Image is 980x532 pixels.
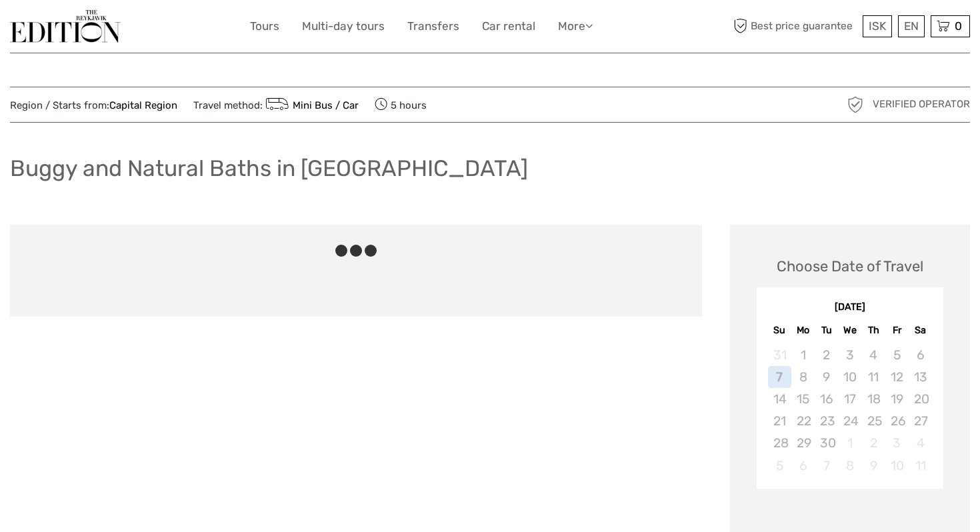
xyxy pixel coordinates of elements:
[815,455,838,477] div: Not available Tuesday, October 7th, 2025
[909,366,932,388] div: Not available Saturday, September 13th, 2025
[845,94,866,115] img: verified_operator_grey_128.png
[777,256,923,277] div: Choose Date of Travel
[109,99,177,111] a: Capital Region
[909,410,932,432] div: Not available Saturday, September 27th, 2025
[815,432,838,454] div: Not available Tuesday, September 30th, 2025
[558,17,593,36] a: More
[768,344,791,366] div: Not available Sunday, August 31st, 2025
[768,366,791,388] div: Not available Sunday, September 7th, 2025
[885,321,909,339] div: Fr
[10,10,121,43] img: The Reykjavík Edition
[815,410,838,432] div: Not available Tuesday, September 23rd, 2025
[263,99,359,111] a: Mini Bus / Car
[873,97,970,111] span: Verified Operator
[791,388,815,410] div: Not available Monday, September 15th, 2025
[730,15,859,37] span: Best price guarantee
[909,455,932,477] div: Not available Saturday, October 11th, 2025
[768,321,791,339] div: Su
[838,410,861,432] div: Not available Wednesday, September 24th, 2025
[953,19,964,33] span: 0
[407,17,459,36] a: Transfers
[791,455,815,477] div: Not available Monday, October 6th, 2025
[791,344,815,366] div: Not available Monday, September 1st, 2025
[909,321,932,339] div: Sa
[885,432,909,454] div: Not available Friday, October 3rd, 2025
[909,388,932,410] div: Not available Saturday, September 20th, 2025
[838,366,861,388] div: Not available Wednesday, September 10th, 2025
[250,17,279,36] a: Tours
[302,17,385,36] a: Multi-day tours
[838,388,861,410] div: Not available Wednesday, September 17th, 2025
[862,410,885,432] div: Not available Thursday, September 25th, 2025
[815,321,838,339] div: Tu
[869,19,886,33] span: ISK
[791,366,815,388] div: Not available Monday, September 8th, 2025
[193,95,359,114] span: Travel method:
[10,99,177,113] span: Region / Starts from:
[909,344,932,366] div: Not available Saturday, September 6th, 2025
[768,432,791,454] div: Not available Sunday, September 28th, 2025
[862,344,885,366] div: Not available Thursday, September 4th, 2025
[815,344,838,366] div: Not available Tuesday, September 2nd, 2025
[862,366,885,388] div: Not available Thursday, September 11th, 2025
[846,523,855,532] div: Loading...
[768,388,791,410] div: Not available Sunday, September 14th, 2025
[898,15,925,37] div: EN
[375,95,427,114] span: 5 hours
[862,321,885,339] div: Th
[885,455,909,477] div: Not available Friday, October 10th, 2025
[838,455,861,477] div: Not available Wednesday, October 8th, 2025
[838,321,861,339] div: We
[761,344,939,477] div: month 2025-09
[862,455,885,477] div: Not available Thursday, October 9th, 2025
[909,432,932,454] div: Not available Saturday, October 4th, 2025
[10,155,528,182] h1: Buggy and Natural Baths in [GEOGRAPHIC_DATA]
[757,301,943,315] div: [DATE]
[815,388,838,410] div: Not available Tuesday, September 16th, 2025
[885,344,909,366] div: Not available Friday, September 5th, 2025
[791,410,815,432] div: Not available Monday, September 22nd, 2025
[791,432,815,454] div: Not available Monday, September 29th, 2025
[768,455,791,477] div: Not available Sunday, October 5th, 2025
[885,410,909,432] div: Not available Friday, September 26th, 2025
[838,344,861,366] div: Not available Wednesday, September 3rd, 2025
[482,17,535,36] a: Car rental
[768,410,791,432] div: Not available Sunday, September 21st, 2025
[862,432,885,454] div: Not available Thursday, October 2nd, 2025
[862,388,885,410] div: Not available Thursday, September 18th, 2025
[838,432,861,454] div: Not available Wednesday, October 1st, 2025
[885,366,909,388] div: Not available Friday, September 12th, 2025
[885,388,909,410] div: Not available Friday, September 19th, 2025
[791,321,815,339] div: Mo
[815,366,838,388] div: Not available Tuesday, September 9th, 2025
